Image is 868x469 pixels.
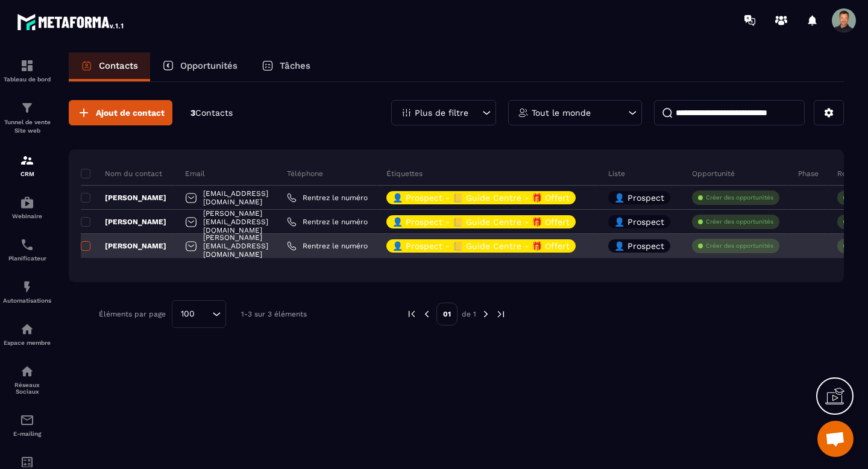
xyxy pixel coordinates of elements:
[20,195,34,210] img: automations
[195,108,233,118] span: Contacts
[241,310,307,318] p: 1-3 sur 3 éléments
[3,271,51,313] a: automationsautomationsAutomatisations
[614,194,664,202] p: 👤 Prospect
[20,364,34,379] img: social-network
[81,241,166,251] p: [PERSON_NAME]
[185,169,205,178] p: Email
[3,404,51,446] a: emailemailE-mailing
[250,52,322,81] a: Tâches
[495,309,506,319] img: next
[392,242,570,250] p: 👤 Prospect - 📒 Guide Centre - 🎁 Offert
[81,217,166,227] p: [PERSON_NAME]
[3,430,51,437] p: E-mailing
[81,169,162,178] p: Nom du contact
[287,169,323,178] p: Téléphone
[280,60,310,71] p: Tâches
[17,11,125,33] img: logo
[608,169,625,178] p: Liste
[415,109,468,117] p: Plus de filtre
[81,193,166,203] p: [PERSON_NAME]
[199,307,209,321] input: Search for option
[190,107,233,119] p: 3
[20,58,34,73] img: formation
[180,60,237,71] p: Opportunités
[3,255,51,262] p: Planificateur
[3,382,51,395] p: Réseaux Sociaux
[99,60,138,71] p: Contacts
[817,421,854,457] div: Ouvrir le chat
[20,238,34,252] img: scheduler
[3,355,51,404] a: social-networksocial-networkRéseaux Sociaux
[692,169,735,178] p: Opportunité
[20,280,34,294] img: automations
[532,109,591,117] p: Tout le monde
[177,307,199,321] span: 100
[406,309,417,319] img: prev
[480,309,491,319] img: next
[3,118,51,135] p: Tunnel de vente Site web
[706,194,773,202] p: Créer des opportunités
[3,92,51,144] a: formationformationTunnel de vente Site web
[3,297,51,304] p: Automatisations
[69,100,172,125] button: Ajout de contact
[3,213,51,219] p: Webinaire
[392,194,570,202] p: 👤 Prospect - 📒 Guide Centre - 🎁 Offert
[150,52,250,81] a: Opportunités
[3,228,51,271] a: schedulerschedulerPlanificateur
[614,218,664,226] p: 👤 Prospect
[614,242,664,250] p: 👤 Prospect
[386,169,423,178] p: Étiquettes
[69,52,150,81] a: Contacts
[20,153,34,168] img: formation
[3,339,51,346] p: Espace membre
[462,309,476,319] p: de 1
[99,310,166,318] p: Éléments par page
[392,218,570,226] p: 👤 Prospect - 📒 Guide Centre - 🎁 Offert
[3,144,51,186] a: formationformationCRM
[20,322,34,336] img: automations
[421,309,432,319] img: prev
[706,218,773,226] p: Créer des opportunités
[96,107,165,119] span: Ajout de contact
[798,169,819,178] p: Phase
[3,171,51,177] p: CRM
[706,242,773,250] p: Créer des opportunités
[20,413,34,427] img: email
[436,303,458,326] p: 01
[3,186,51,228] a: automationsautomationsWebinaire
[3,49,51,92] a: formationformationTableau de bord
[172,300,226,328] div: Search for option
[20,101,34,115] img: formation
[3,313,51,355] a: automationsautomationsEspace membre
[3,76,51,83] p: Tableau de bord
